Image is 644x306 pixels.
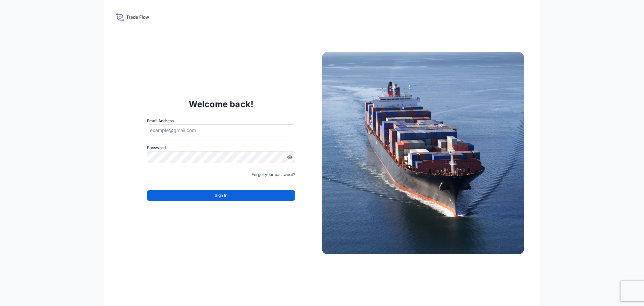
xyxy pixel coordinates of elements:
[147,118,174,124] label: Email Address
[147,124,295,136] input: example@gmail.com
[189,99,254,110] p: Welcome back!
[147,190,295,201] button: Sign In
[322,52,524,254] img: Ship illustration
[252,171,295,178] a: Forgot your password?
[215,192,227,199] span: Sign In
[287,155,292,160] button: Show password
[147,144,295,151] label: Password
